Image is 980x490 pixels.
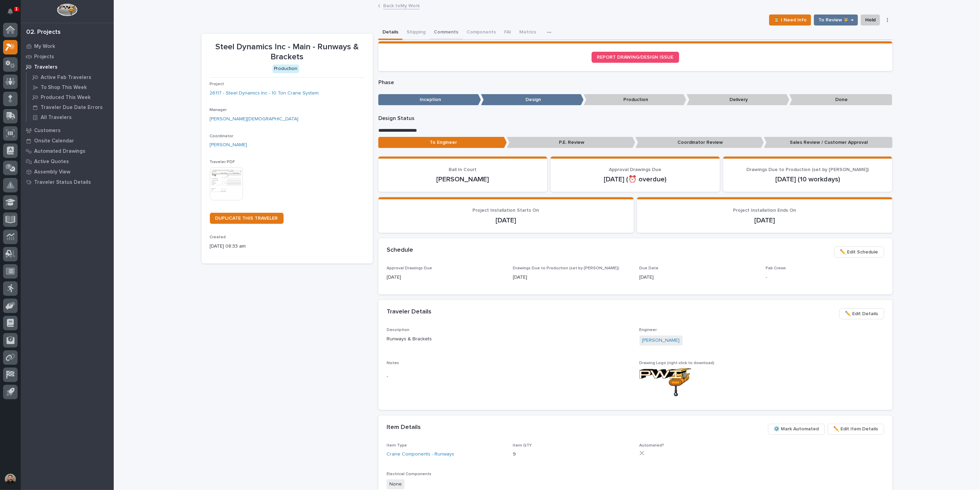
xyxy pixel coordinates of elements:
a: 26117 - Steel Dynamics Inc - 10 Ton Crane System [210,90,319,97]
p: Traveler Due Date Errors [41,104,103,111]
p: - [387,373,631,380]
a: [PERSON_NAME] [210,141,247,149]
p: Inception [378,94,481,106]
a: Automated Drawings [21,146,114,156]
span: Electrical Components [387,472,431,476]
p: Onsite Calendar [34,138,74,144]
span: ✏️ Edit Details [845,310,878,318]
button: ⚙️ Mark Automated [768,424,825,435]
span: Fab Crews [766,266,786,270]
div: 02. Projects [26,29,61,36]
button: ✏️ Edit Item Details [828,424,884,435]
p: Active Quotes [34,159,69,165]
a: Traveler Status Details [21,177,114,187]
a: My Work [21,41,114,51]
p: Delivery [687,94,789,106]
span: Drawings Due to Production (set by [PERSON_NAME]) [747,167,869,172]
span: Project [210,82,224,86]
a: Crane Components - Runways [387,451,454,458]
p: [DATE] [513,274,631,281]
span: Project Installation Ends On [733,208,796,213]
a: Travelers [21,62,114,72]
p: - [766,274,884,281]
p: Coordinator Review [635,137,764,148]
span: Item Type [387,443,407,448]
p: [DATE] (⏰ overdue) [559,175,712,183]
a: Customers [21,125,114,136]
button: Metrics [515,26,540,40]
p: Produced This Week [41,94,91,101]
a: Traveler Due Date Errors [27,102,114,112]
a: [PERSON_NAME] [642,337,680,344]
span: Drawings Due to Production (set by [PERSON_NAME]) [513,266,620,270]
span: Notes [387,361,399,365]
p: Assembly View [34,169,70,175]
p: Phase [378,79,892,86]
p: Active Fab Travelers [41,74,91,81]
a: All Travelers [27,112,114,122]
p: [DATE] 08:33 am [210,243,365,250]
h2: Traveler Details [387,308,431,316]
a: Active Fab Travelers [27,72,114,82]
p: All Travelers [41,114,72,121]
span: Traveler PDF [210,160,235,164]
span: Drawing Logo (right-click to download) [640,361,715,365]
p: 1 [15,7,18,11]
a: DUPLICATE THIS TRAVELER [210,213,284,224]
span: Manager [210,108,227,112]
button: ⏳ I Need Info [769,14,811,26]
button: ✏️ Edit Details [839,308,884,319]
p: P.E. Review [507,137,635,148]
span: Ball In Court [449,167,477,172]
p: Sales Review / Customer Approval [764,137,892,148]
p: My Work [34,43,55,50]
span: REPORT DRAWING/DESIGN ISSUE [597,55,674,60]
div: Notifications1 [9,8,18,19]
span: To Review 👨‍🏭 → [818,16,854,24]
p: To Shop This Week [41,84,87,91]
p: Travelers [34,64,58,70]
span: Engineer [640,328,657,332]
span: ⏳ I Need Info [774,16,807,24]
p: Done [789,94,892,106]
a: Onsite Calendar [21,136,114,146]
p: Design [481,94,584,106]
span: Coordinator [210,134,234,138]
p: To Engineer [378,137,507,148]
span: ✏️ Edit Item Details [834,425,878,433]
span: Approval Drawings Due [387,266,432,270]
img: EyCq6q-1r37LrwZuxBcFGgTZkq_hhjhSWRZ1OIVe5ho [640,368,691,396]
span: Hold [865,16,876,24]
button: Components [462,26,500,40]
a: Back toMy Work [383,1,420,9]
span: Automated? [640,443,664,448]
img: Workspace Logo [57,3,77,16]
h2: Schedule [387,247,413,254]
button: Shipping [402,26,430,40]
span: ⚙️ Mark Automated [774,425,819,433]
button: Comments [430,26,462,40]
span: DUPLICATE THIS TRAVELER [215,216,278,221]
p: 9 [513,451,631,458]
p: Traveler Status Details [34,179,91,186]
a: REPORT DRAWING/DESIGN ISSUE [592,52,679,63]
button: Details [378,26,402,40]
a: Active Quotes [21,156,114,167]
p: Runways & Brackets [387,336,631,343]
p: [PERSON_NAME] [387,175,539,183]
span: Approval Drawings Due [609,167,662,172]
button: users-avatar [3,472,18,487]
a: Produced This Week [27,92,114,102]
a: Projects [21,51,114,62]
p: [DATE] [645,216,884,224]
button: FAI [500,26,515,40]
p: [DATE] [387,274,505,281]
span: Description [387,328,409,332]
div: Production [273,64,299,73]
button: Notifications [3,4,18,19]
button: To Review 👨‍🏭 → [814,14,858,26]
p: Customers [34,128,61,134]
span: None [387,479,405,489]
button: ✏️ Edit Schedule [834,247,884,258]
span: Due Date [640,266,659,270]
